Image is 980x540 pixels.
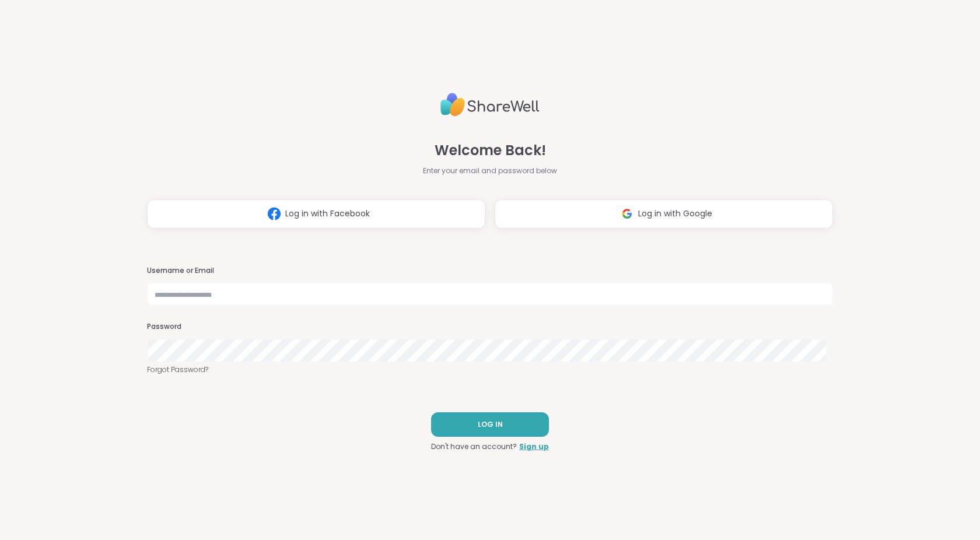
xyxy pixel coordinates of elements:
a: Sign up [519,441,549,452]
span: Log in with Facebook [285,208,370,220]
img: ShareWell Logomark [616,203,638,225]
h3: Password [147,322,833,332]
img: ShareWell Logomark [263,203,285,225]
span: Don't have an account? [431,441,517,452]
a: Forgot Password? [147,364,833,375]
img: ShareWell Logo [440,88,540,121]
span: Enter your email and password below [423,166,557,176]
span: Log in with Google [638,208,712,220]
span: LOG IN [478,419,503,430]
button: Log in with Google [495,199,833,229]
button: LOG IN [431,412,549,437]
button: Log in with Facebook [147,199,485,229]
h3: Username or Email [147,266,833,276]
span: Welcome Back! [435,140,546,161]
